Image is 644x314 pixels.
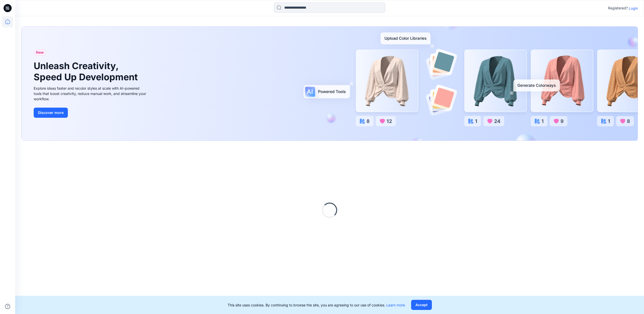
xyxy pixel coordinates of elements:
[411,300,432,310] button: Accept
[34,86,148,102] div: Explore ideas faster and recolor styles at scale with AI-powered tools that boost creativity, red...
[34,61,140,82] h1: Unleash Creativity, Speed Up Development
[608,5,628,11] p: Registered?
[34,108,148,118] a: Discover more
[228,302,405,308] p: This site uses cookies. By continuing to browse the site, you are agreeing to our use of cookies.
[36,49,44,55] span: New
[629,6,638,11] p: Login
[34,108,68,118] button: Discover more
[386,303,405,307] a: Learn more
